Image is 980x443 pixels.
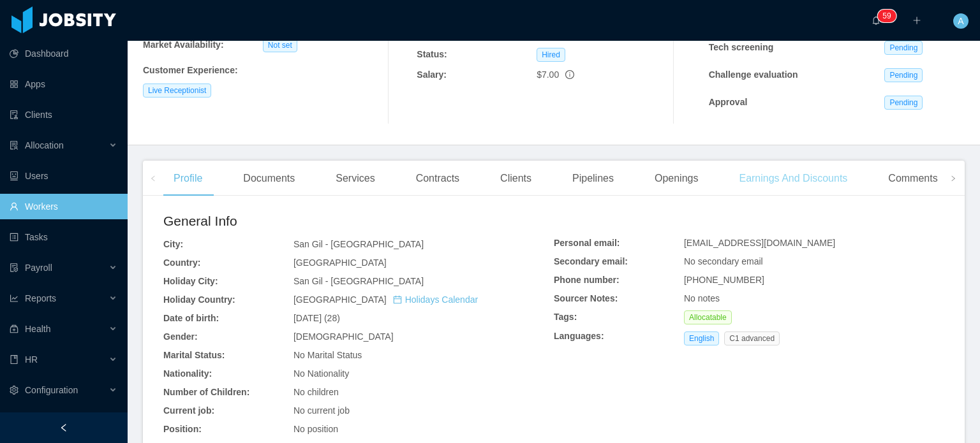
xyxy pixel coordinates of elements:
[684,331,719,345] span: English
[884,68,923,82] span: Pending
[884,41,923,55] span: Pending
[393,295,402,304] i: icon: calendar
[293,294,478,305] span: [GEOGRAPHIC_DATA]
[882,10,887,22] p: 5
[684,256,763,266] span: No secondary email
[163,350,225,360] b: Marital Status:
[684,310,732,324] span: Allocatable
[887,10,891,22] p: 9
[684,293,720,303] span: No notes
[143,40,224,50] b: Market Availability:
[293,258,387,268] span: [GEOGRAPHIC_DATA]
[958,13,963,29] span: A
[25,263,52,273] span: Payroll
[393,294,478,305] a: icon: calendarHolidays Calendar
[293,331,394,342] span: [DEMOGRAPHIC_DATA]
[912,16,921,25] i: icon: plus
[293,424,338,434] span: No position
[554,293,618,303] b: Sourcer Notes:
[25,385,78,395] span: Configuration
[10,41,117,66] a: icon: pie-chartDashboard
[709,97,748,107] strong: Approval
[562,161,624,196] div: Pipelines
[729,161,857,196] div: Earnings And Discounts
[10,386,19,395] i: icon: setting
[163,331,198,342] b: Gender:
[554,312,577,322] b: Tags:
[554,238,620,248] b: Personal email:
[293,276,424,286] span: San Gil - [GEOGRAPHIC_DATA]
[163,424,202,434] b: Position:
[684,238,835,248] span: [EMAIL_ADDRESS][DOMAIN_NAME]
[293,387,339,397] span: No children
[878,161,947,196] div: Comments
[10,71,117,97] a: icon: appstoreApps
[263,38,297,52] span: Not set
[163,211,554,231] h2: General Info
[163,239,183,249] b: City:
[884,96,923,110] span: Pending
[293,368,349,379] span: No Nationality
[25,354,38,365] span: HR
[163,387,249,397] b: Number of Children:
[143,84,211,98] span: Live Receptionist
[877,10,896,22] sup: 59
[537,48,565,62] span: Hired
[143,65,238,75] b: Customer Experience :
[150,175,156,182] i: icon: left
[490,161,542,196] div: Clients
[10,102,117,127] a: icon: auditClients
[417,49,447,59] b: Status:
[25,140,64,150] span: Allocation
[10,355,19,364] i: icon: book
[537,69,559,80] span: $7.00
[10,263,19,272] i: icon: file-protect
[644,161,709,196] div: Openings
[293,313,340,323] span: [DATE] (28)
[233,161,305,196] div: Documents
[293,405,350,416] span: No current job
[872,16,880,25] i: icon: bell
[163,258,200,268] b: Country:
[554,331,604,341] b: Languages:
[724,331,780,345] span: C1 advanced
[10,141,19,150] i: icon: solution
[163,368,212,379] b: Nationality:
[565,70,574,79] span: info-circle
[709,42,774,52] strong: Tech screening
[10,324,19,333] i: icon: medicine-box
[293,239,424,249] span: San Gil - [GEOGRAPHIC_DATA]
[163,294,235,305] b: Holiday Country:
[25,324,50,334] span: Health
[10,194,117,219] a: icon: userWorkers
[406,161,470,196] div: Contracts
[163,276,218,286] b: Holiday City:
[10,224,117,250] a: icon: profileTasks
[163,313,219,323] b: Date of birth:
[950,175,956,182] i: icon: right
[10,294,19,303] i: icon: line-chart
[325,161,385,196] div: Services
[163,161,212,196] div: Profile
[163,405,214,416] b: Current job:
[554,275,620,285] b: Phone number:
[709,69,798,80] strong: Challenge evaluation
[293,350,362,360] span: No Marital Status
[417,69,447,80] b: Salary:
[554,256,628,266] b: Secondary email:
[684,275,764,285] span: [PHONE_NUMBER]
[10,163,117,189] a: icon: robotUsers
[25,293,56,303] span: Reports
